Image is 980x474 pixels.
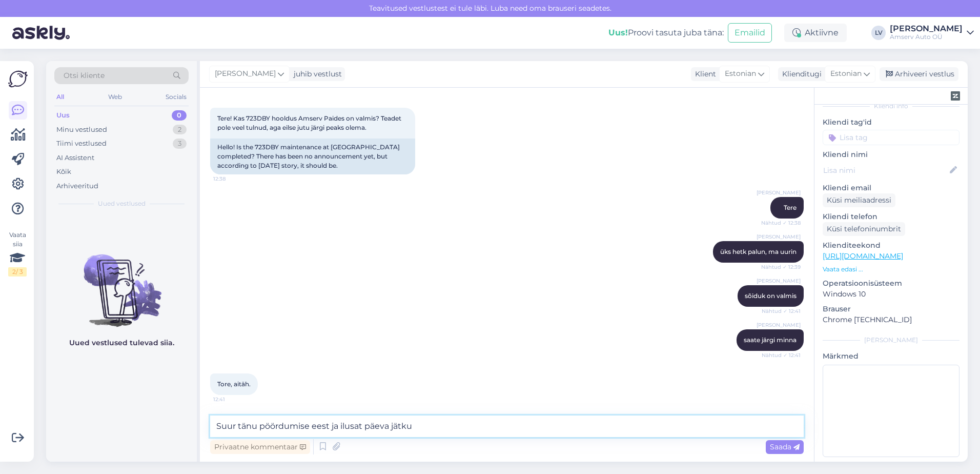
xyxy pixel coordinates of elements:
[8,267,27,276] div: 2 / 3
[823,289,959,300] p: Windows 10
[823,130,959,145] input: Lisa tag
[98,199,146,208] span: Uued vestlused
[691,69,716,80] div: Klient
[823,304,959,314] p: Brauser
[56,125,107,135] div: Minu vestlused
[54,90,66,104] div: All
[890,25,974,41] a: [PERSON_NAME]Amserv Auto OÜ
[172,110,187,121] div: 0
[761,263,801,271] span: Nähtud ✓ 12:39
[890,25,963,33] div: [PERSON_NAME]
[762,351,801,359] span: Nähtud ✓ 12:41
[215,68,276,80] span: [PERSON_NAME]
[823,278,959,289] p: Operatsioonisüsteem
[217,114,403,131] span: Tere! Kas 723DBY hooldus Amserv Paides on valmis? Teadet pole veel tulnud, aga eilse jutu järgi p...
[823,211,959,222] p: Kliendi telefon
[106,90,124,104] div: Web
[823,335,959,345] div: [PERSON_NAME]
[173,139,187,149] div: 3
[880,67,958,81] div: Arhiveeri vestlus
[823,265,959,274] p: Vaata edasi ...
[823,183,959,193] p: Kliendi email
[290,69,342,80] div: juhib vestlust
[69,338,174,348] p: Uued vestlused tulevad siia.
[56,110,70,121] div: Uus
[213,175,252,183] span: 12:38
[8,69,28,89] img: Askly Logo
[761,219,801,227] span: Nähtud ✓ 12:38
[778,69,822,80] div: Klienditugi
[608,28,628,37] b: Uus!
[823,117,959,128] p: Kliendi tag'id
[56,181,98,191] div: Arhiveeritud
[890,33,963,41] div: Amserv Auto OÜ
[56,167,71,177] div: Kõik
[217,380,251,388] span: Tore, aitäh.
[770,442,800,451] span: Saada
[210,139,415,174] div: Hello! Is the 723DBY maintenance at [GEOGRAPHIC_DATA] completed? There has been no announcement y...
[762,307,801,315] span: Nähtud ✓ 12:41
[210,440,310,454] div: Privaatne kommentaar
[757,189,801,196] span: [PERSON_NAME]
[951,91,960,101] img: zendesk
[757,233,801,241] span: [PERSON_NAME]
[56,139,107,149] div: Tiimi vestlused
[823,193,895,207] div: Küsi meiliaadressi
[164,90,189,104] div: Socials
[823,102,959,111] div: Kliendi info
[745,292,797,300] span: sõiduk on valmis
[725,68,756,80] span: Estonian
[823,149,959,160] p: Kliendi nimi
[823,251,903,261] a: [URL][DOMAIN_NAME]
[210,416,804,437] textarea: Suur tänu pöördumise eest ja ilusat päeva jätku
[8,230,27,276] div: Vaata siia
[608,27,724,39] div: Proovi tasuta juba täna:
[823,222,905,236] div: Küsi telefoninumbrit
[823,240,959,251] p: Klienditeekond
[823,314,959,325] p: Chrome [TECHNICAL_ID]
[744,336,797,344] span: saate järgi minna
[784,204,797,211] span: Tere
[757,321,801,329] span: [PERSON_NAME]
[871,26,886,40] div: LV
[728,23,772,43] button: Emailid
[757,277,801,285] span: [PERSON_NAME]
[56,153,94,163] div: AI Assistent
[173,125,187,135] div: 2
[823,165,948,176] input: Lisa nimi
[46,236,197,328] img: No chats
[720,248,797,255] span: üks hetk palun, ma uurin
[784,24,847,42] div: Aktiivne
[823,351,959,362] p: Märkmed
[64,70,105,81] span: Otsi kliente
[213,396,252,403] span: 12:41
[830,68,862,80] span: Estonian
